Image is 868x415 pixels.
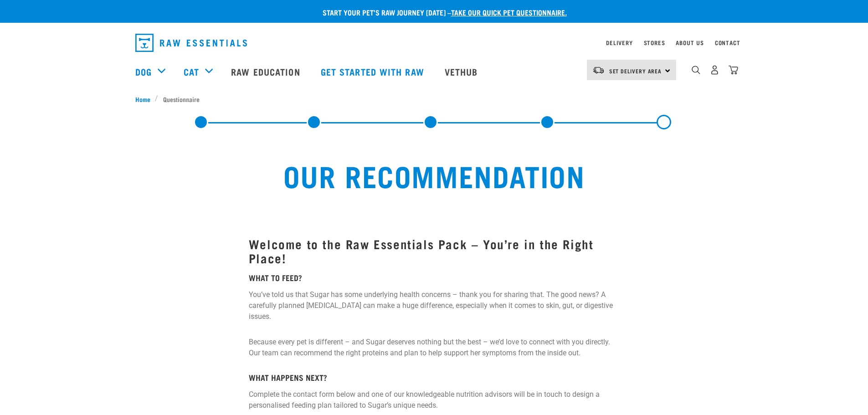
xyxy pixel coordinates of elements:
[135,94,733,104] nav: breadcrumbs
[135,94,155,104] a: Home
[135,34,247,52] img: Raw Essentials Logo
[312,53,436,90] a: Get started with Raw
[609,69,662,72] span: Set Delivery Area
[436,53,489,90] a: Vethub
[644,41,665,44] a: Stores
[249,240,594,261] strong: Welcome to the Raw Essentials Pack – You’re in the Right Place!
[222,53,311,90] a: Raw Education
[729,65,738,75] img: home-icon@2x.png
[135,94,150,104] span: Home
[249,373,619,382] h5: WHAT HAPPENS NEXT?
[710,65,719,75] img: user.png
[249,389,619,411] p: Complete the contact form below and one of our knowledgeable nutrition advisors will be in touch ...
[154,159,715,191] h2: Our Recommendation
[715,41,740,44] a: Contact
[606,41,632,44] a: Delivery
[249,275,302,280] strong: WHAT TO FEED?
[249,289,619,322] p: You’ve told us that Sugar has some underlying health concerns – thank you for sharing that. The g...
[692,66,700,74] img: home-icon-1@2x.png
[676,41,704,44] a: About Us
[135,65,152,78] a: Dog
[249,337,619,359] p: Because every pet is different – and Sugar deserves nothing but the best – we’d love to connect w...
[128,30,740,56] nav: dropdown navigation
[451,10,567,14] a: take our quick pet questionnaire.
[184,65,199,78] a: Cat
[592,66,605,74] img: van-moving.png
